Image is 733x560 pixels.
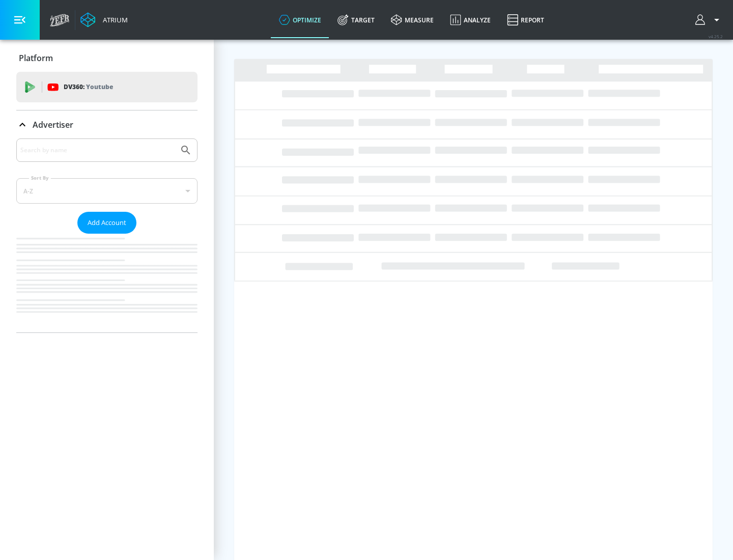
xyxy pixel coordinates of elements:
span: v 4.25.2 [709,34,723,39]
p: Platform [19,52,53,64]
div: Platform [16,44,198,72]
a: measure [383,2,442,38]
div: Advertiser [16,110,198,139]
div: DV360: Youtube [16,72,198,102]
input: Search by name [20,144,175,157]
a: Target [329,2,383,38]
div: Atrium [99,15,128,24]
p: DV360: [64,81,113,93]
nav: list of Advertiser [16,234,198,332]
button: Add Account [77,212,136,234]
div: A-Z [16,178,198,204]
label: Sort By [29,175,51,181]
p: Youtube [86,81,113,92]
a: Analyze [442,2,499,38]
p: Advertiser [33,119,73,130]
div: Advertiser [16,138,198,332]
a: Atrium [80,12,128,27]
span: Add Account [88,217,126,229]
a: optimize [271,2,329,38]
a: Report [499,2,552,38]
